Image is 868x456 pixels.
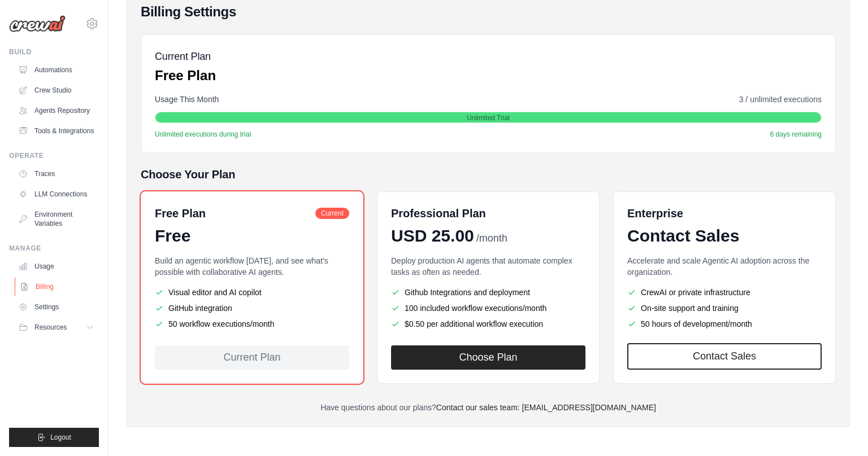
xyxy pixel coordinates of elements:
[9,47,99,56] div: Build
[155,226,349,246] div: Free
[155,130,251,139] span: Unlimited executions during trial
[391,255,585,278] p: Deploy production AI agents that automate complex tasks as often as needed.
[155,67,216,85] p: Free Plan
[155,94,219,105] span: Usage This Month
[14,102,99,120] a: Agents Repository
[155,287,349,298] li: Visual editor and AI copilot
[627,205,822,221] h6: Enterprise
[14,122,99,140] a: Tools & Integrations
[155,205,206,221] h6: Free Plan
[391,345,585,370] button: Choose Plan
[627,302,822,314] li: On-site support and training
[141,166,836,182] h5: Choose Your Plan
[391,226,474,246] span: USD 25.00
[155,49,216,64] h5: Current Plan
[141,3,836,21] h4: Billing Settings
[436,403,656,412] a: Contact our sales team: [EMAIL_ADDRESS][DOMAIN_NAME]
[155,302,349,314] li: GitHub integration
[391,318,585,330] li: $0.50 per additional workflow execution
[14,205,99,233] a: Environment Variables
[14,318,99,336] button: Resources
[391,302,585,314] li: 100 included workflow executions/month
[467,113,510,122] span: Unlimited Trial
[627,287,822,298] li: CrewAI or private infrastructure
[391,205,486,221] h6: Professional Plan
[14,81,99,99] a: Crew Studio
[770,130,822,139] span: 6 days remaining
[155,318,349,330] li: 50 workflow executions/month
[155,345,349,370] div: Current Plan
[627,255,822,278] p: Accelerate and scale Agentic AI adoption across the organization.
[14,165,99,183] a: Traces
[627,343,822,370] a: Contact Sales
[9,244,99,253] div: Manage
[14,298,99,316] a: Settings
[9,15,66,32] img: Logo
[9,151,99,160] div: Operate
[391,287,585,298] li: Github Integrations and deployment
[34,323,67,332] span: Resources
[739,94,822,105] span: 3 / unlimited executions
[315,208,349,219] span: Current
[627,318,822,330] li: 50 hours of development/month
[14,185,99,203] a: LLM Connections
[15,278,100,296] a: Billing
[476,231,507,246] span: /month
[9,428,99,447] button: Logout
[141,402,836,413] p: Have questions about our plans?
[14,61,99,79] a: Automations
[627,226,822,246] div: Contact Sales
[50,433,71,442] span: Logout
[155,255,349,278] p: Build an agentic workflow [DATE], and see what's possible with collaborative AI agents.
[14,257,99,275] a: Usage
